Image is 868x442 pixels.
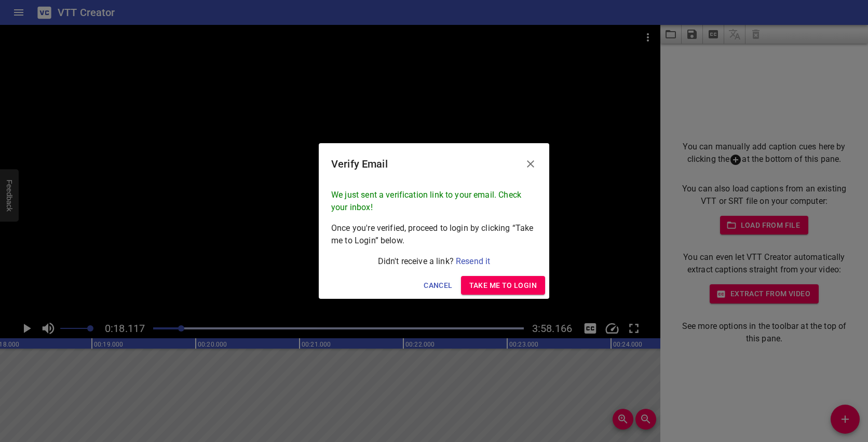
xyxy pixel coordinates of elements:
[456,256,490,266] a: Resend it
[461,276,545,295] button: Take me to Login
[331,156,388,172] h6: Verify Email
[331,222,537,247] p: Once you're verified, proceed to login by clicking “Take me to Login” below.
[424,279,452,292] span: Cancel
[469,279,537,292] span: Take me to Login
[331,189,537,214] p: We just sent a verification link to your email. Check your inbox!
[419,276,456,295] button: Cancel
[518,151,543,176] button: Close
[331,255,537,268] p: Didn't receive a link?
